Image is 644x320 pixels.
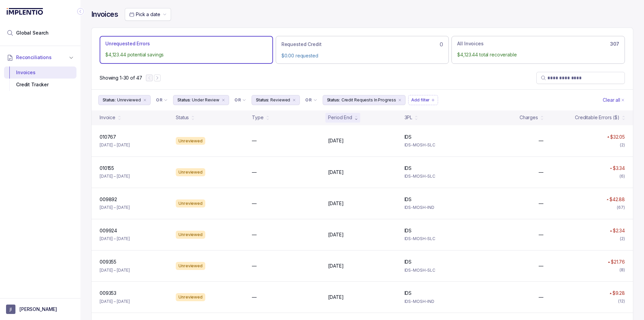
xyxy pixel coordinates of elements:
p: $4,123.44 potential savings [105,51,267,58]
div: 0 [281,40,443,48]
p: IDS [405,227,412,234]
p: — [539,169,543,176]
p: Unrequested Errors [105,40,150,47]
img: red pointer upwards [609,292,611,294]
p: Requested Credit [281,41,322,48]
div: Reconciliations [4,65,76,92]
div: Period End [328,114,352,121]
p: All Invoices [457,40,483,47]
div: Unreviewed [176,199,205,208]
button: Filter Chip Connector undefined [153,95,170,105]
span: Global Search [16,30,49,36]
div: Unreviewed [176,262,205,270]
p: 010155 [100,165,114,172]
div: Creditable Errors ($) [575,114,620,121]
div: (8) [620,267,625,273]
p: [DATE] – [DATE] [100,173,130,180]
div: Unreviewed [176,231,205,239]
p: 009355 [100,259,116,265]
p: [DATE] – [DATE] [100,298,130,305]
h4: Invoices [91,10,118,19]
p: — [252,294,257,301]
button: Clear Filters [601,95,626,105]
p: IDS-MOSH-SLC [405,142,473,148]
button: Filter Chip Unreviewed [98,95,151,105]
p: OR [305,97,312,103]
button: Filter Chip Add filter [408,95,438,105]
img: red pointer upwards [606,199,608,200]
div: remove content [397,97,402,103]
p: Under Review [192,97,219,103]
p: 009892 [100,196,117,203]
p: [DATE] – [DATE] [100,204,130,211]
p: IDS [405,290,412,296]
p: $21.76 [611,259,625,265]
p: — [539,263,543,269]
p: [DATE] – [DATE] [100,235,130,242]
div: Collapse Icon [76,7,85,15]
p: $32.05 [610,134,625,140]
p: IDS-MOSH-SLC [405,173,473,180]
div: Status [176,114,189,121]
p: [DATE] [328,169,343,176]
p: 009353 [100,290,116,296]
span: User initials [6,305,15,314]
p: $3.34 [613,165,625,172]
p: Showing 1-30 of 47 [100,75,142,81]
div: Type [252,114,263,121]
button: Filter Chip Credit Requests In Progress [323,95,406,105]
div: Invoice [100,114,115,121]
p: IDS-MOSH-IND [405,204,473,211]
span: Pick a date [136,11,160,17]
div: (2) [620,142,625,148]
p: Status: [327,97,340,103]
p: $0.00 requested [281,52,443,59]
img: red pointer upwards [608,261,610,263]
p: Reviewed [270,97,290,103]
img: red pointer upwards [610,230,612,232]
p: [DATE] [328,294,343,301]
p: [PERSON_NAME] [19,306,57,313]
div: Remaining page entries [100,75,142,81]
p: Credit Requests In Progress [341,97,396,103]
div: remove content [142,97,148,103]
div: Unreviewed [176,137,205,145]
h6: 307 [610,41,619,47]
p: Status: [256,97,269,103]
p: — [252,200,257,207]
p: IDS [405,259,412,265]
p: [DATE] [328,263,343,269]
div: remove content [291,97,297,103]
p: Add filter [411,97,430,103]
p: — [252,231,257,238]
li: Filter Chip Connector undefined [156,97,168,103]
p: Status: [177,97,191,103]
p: OR [234,97,241,103]
button: Filter Chip Under Review [173,95,229,105]
div: Invoices [9,66,71,79]
div: (2) [620,235,625,242]
div: 3PL [405,114,413,121]
button: Reconciliations [4,50,76,65]
div: Credit Tracker [9,79,71,91]
p: $42.88 [609,196,625,203]
button: Filter Chip Connector undefined [232,95,249,105]
div: Unreviewed [176,168,205,176]
button: Next Page [154,75,161,81]
button: Date Range Picker [125,8,171,21]
button: Filter Chip Connector undefined [303,95,320,105]
p: — [539,200,543,207]
p: [DATE] – [DATE] [100,142,130,148]
li: Filter Chip Connector undefined [305,97,317,103]
span: Reconciliations [16,54,52,61]
div: (6) [620,173,625,180]
p: $9.28 [612,290,625,296]
p: — [252,169,257,176]
div: (12) [618,298,625,305]
p: IDS [405,196,412,203]
p: [DATE] [328,231,343,238]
